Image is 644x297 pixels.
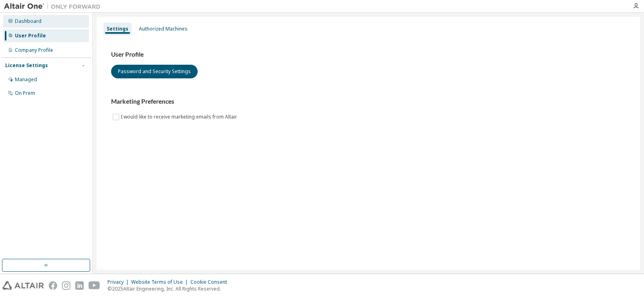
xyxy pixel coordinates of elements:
h3: User Profile [111,51,625,59]
div: Company Profile [15,47,53,53]
div: User Profile [15,33,46,39]
img: youtube.svg [89,281,100,290]
label: I would like to receive marketing emails from Altair [121,112,239,122]
div: Managed [15,76,37,83]
div: Dashboard [15,18,41,25]
img: facebook.svg [49,281,57,290]
img: altair_logo.svg [2,281,44,290]
div: Website Terms of Use [131,279,190,285]
h3: Marketing Preferences [111,98,625,106]
img: instagram.svg [62,281,70,290]
div: Authorized Machines [139,26,188,32]
div: Settings [107,26,128,32]
img: linkedin.svg [75,281,84,290]
div: Privacy [107,279,131,285]
p: © 2025 Altair Engineering, Inc. All Rights Reserved. [107,285,232,292]
img: Altair One [4,2,105,10]
div: Cookie Consent [190,279,232,285]
button: Password and Security Settings [111,65,198,78]
div: On Prem [15,90,35,96]
div: License Settings [5,62,48,69]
